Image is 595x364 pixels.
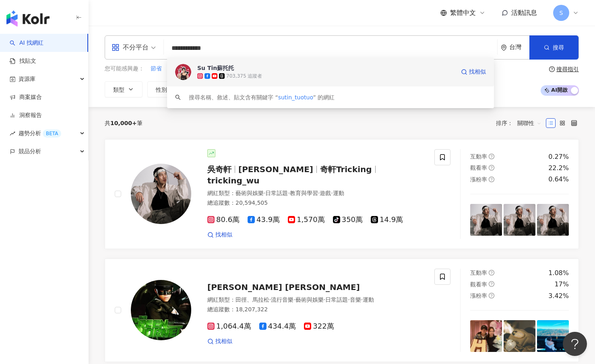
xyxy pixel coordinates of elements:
[548,175,569,184] div: 0.64%
[238,165,313,174] span: [PERSON_NAME]
[189,93,335,102] div: 搜尋名稱、敘述、貼文含有關鍵字 “ ” 的網紅
[151,65,162,73] span: 節省
[470,176,487,183] span: 漲粉率
[511,9,537,16] span: 活動訊息
[113,86,124,93] span: 類型
[6,10,50,27] img: logo
[320,165,372,174] span: 奇軒Tricking
[470,292,487,299] span: 漲粉率
[548,292,569,300] div: 3.42%
[105,81,143,97] button: 類型
[501,45,507,51] span: environment
[112,43,120,51] span: appstore
[509,44,529,51] div: 台灣
[215,231,232,239] span: 找相似
[548,164,569,173] div: 22.2%
[236,296,269,303] span: 田徑、馬拉松
[333,216,363,224] span: 350萬
[156,86,167,93] span: 性別
[325,296,348,303] span: 日常話題
[19,142,41,160] span: 競品分析
[131,280,191,340] img: KOL Avatar
[469,68,486,76] span: 找相似
[537,320,569,352] img: post-image
[470,204,502,236] img: post-image
[131,164,191,224] img: KOL Avatar
[105,65,144,73] span: 您可能感興趣：
[19,70,35,88] span: 資源庫
[207,176,260,185] span: tricking_wu
[215,337,232,345] span: 找相似
[207,296,425,304] div: 網紅類型 ：
[320,190,331,196] span: 遊戲
[529,35,578,60] button: 搜尋
[517,117,541,130] span: 關聯性
[288,190,289,196] span: ·
[504,204,535,236] img: post-image
[489,177,494,182] span: question-circle
[207,282,360,292] span: [PERSON_NAME] [PERSON_NAME]
[504,320,535,352] img: post-image
[207,199,425,207] div: 總追蹤數 ： 20,594,505
[236,190,264,196] span: 藝術與娛樂
[553,44,564,51] span: 搜尋
[105,139,579,249] a: KOL Avatar吳奇軒[PERSON_NAME]奇軒Trickingtricking_wu網紅類型：藝術與娛樂·日常話題·教育與學習·遊戲·運動總追蹤數：20,594,50580.6萬43....
[112,41,149,54] div: 不分平台
[295,296,324,303] span: 藝術與娛樂
[470,281,487,288] span: 觀看率
[207,165,231,174] span: 吳奇軒
[264,190,265,196] span: ·
[207,189,425,197] div: 網紅類型 ：
[105,120,143,126] div: 共 筆
[489,270,494,276] span: question-circle
[489,293,494,298] span: question-circle
[363,296,374,303] span: 運動
[10,131,15,136] span: rise
[489,165,494,171] span: question-circle
[10,93,42,101] a: 商案媒合
[259,322,296,331] span: 434.4萬
[207,322,251,331] span: 1,064.4萬
[489,154,494,159] span: question-circle
[288,216,325,224] span: 1,570萬
[560,8,563,17] span: S
[197,64,234,72] div: Su Tin蘇托托
[207,306,425,314] div: 總追蹤數 ： 18,207,322
[318,190,320,196] span: ·
[293,296,295,303] span: ·
[207,231,232,239] a: 找相似
[563,332,587,356] iframe: Help Scout Beacon - Open
[470,165,487,171] span: 觀看率
[10,39,43,47] a: searchAI 找網紅
[147,81,185,97] button: 性別
[105,259,579,362] a: KOL Avatar[PERSON_NAME] [PERSON_NAME]網紅類型：田徑、馬拉松·流行音樂·藝術與娛樂·日常話題·音樂·運動總追蹤數：18,207,3221,064.4萬434....
[324,296,325,303] span: ·
[265,190,288,196] span: 日常話題
[150,64,162,73] button: 節省
[554,280,569,289] div: 17%
[489,281,494,287] span: question-circle
[226,73,262,80] div: 703,375 追蹤者
[556,66,579,72] div: 搜尋指引
[333,190,344,196] span: 運動
[269,296,271,303] span: ·
[19,124,61,142] span: 趨勢分析
[207,337,232,345] a: 找相似
[450,8,476,17] span: 繁體中文
[43,130,61,138] div: BETA
[110,120,137,126] span: 10,000+
[371,216,403,224] span: 14.9萬
[207,216,240,224] span: 80.6萬
[271,296,293,303] span: 流行音樂
[350,296,361,303] span: 音樂
[10,57,36,65] a: 找貼文
[470,320,502,352] img: post-image
[278,94,313,101] span: sutin_tuotuo
[461,64,486,80] a: 找相似
[549,66,555,72] span: question-circle
[537,204,569,236] img: post-image
[470,153,487,160] span: 互動率
[548,269,569,278] div: 1.08%
[470,269,487,276] span: 互動率
[496,117,546,130] div: 排序：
